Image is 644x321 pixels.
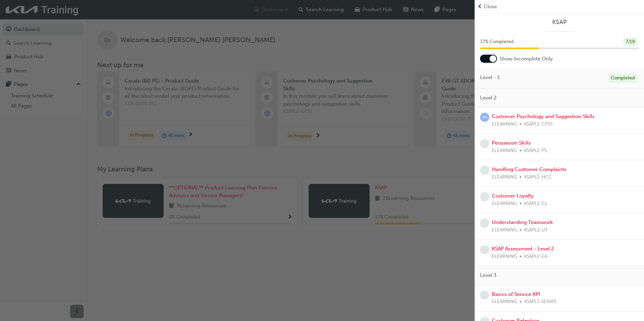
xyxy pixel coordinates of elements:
span: ELEARNING [492,147,517,155]
span: Level 3 [480,271,497,279]
span: learningRecordVerb_NONE-icon [480,192,489,201]
span: prev-icon [477,3,482,11]
div: Completed [608,74,637,83]
a: Customer Psychology and Suggestion Skills [492,113,595,119]
span: 37 % Completed [480,38,514,46]
span: Level - 1 [480,74,500,81]
span: KSAPL2-CL [524,200,547,208]
button: prev-iconClose [477,3,641,11]
span: learningRecordVerb_NONE-icon [480,245,489,254]
span: KSAPL2-EA [524,253,547,261]
span: ELEARNING [492,120,517,128]
a: KSAP Assessment - Level 2 [492,246,554,252]
span: learningRecordVerb_NONE-icon [480,139,489,148]
span: ELEARNING [492,173,517,181]
span: ELEARNING [492,226,517,234]
a: Customer Loyalty [492,193,534,199]
a: Understanding Teamwork [492,219,553,225]
span: ELEARNING [492,200,517,208]
span: KSAPL2-CPSS [524,120,553,128]
span: KSAPL2-PS [524,147,547,155]
span: KSAPL3-SERKPI [524,298,556,306]
a: KSAP [480,18,639,26]
span: Close [484,3,497,11]
span: learningRecordVerb_NONE-icon [480,290,489,300]
span: Show Incomplete Only [500,55,553,63]
span: learningRecordVerb_NONE-icon [480,219,489,228]
div: 7 / 19 [623,37,637,46]
span: learningRecordVerb_NONE-icon [480,166,489,175]
span: learningRecordVerb_ATTEMPT-icon [480,113,489,122]
span: ELEARNING [492,253,517,261]
span: KSAPL2-UT [524,226,548,234]
a: Handling Customer Complaints [492,166,566,172]
span: KSAPL2-HCC [524,173,552,181]
a: Basics of Service KPI [492,291,540,297]
span: ELEARNING [492,298,517,306]
a: Persuasion Skills [492,140,531,146]
span: Level 2 [480,94,497,102]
